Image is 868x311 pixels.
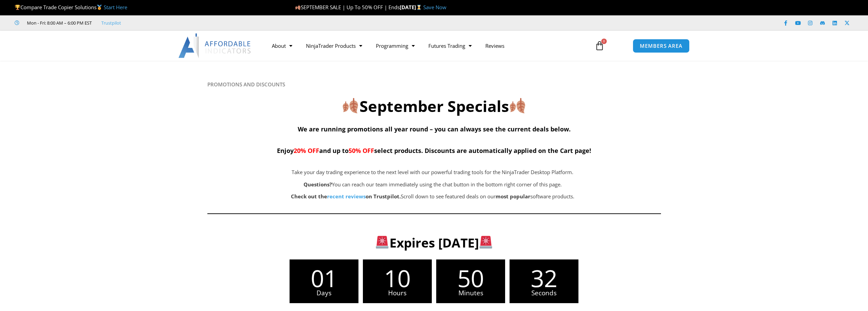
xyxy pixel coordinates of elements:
img: 🍂 [343,98,358,113]
a: MEMBERS AREA [633,39,690,53]
span: Days [290,290,358,296]
a: Save Now [423,4,446,11]
p: You can reach our team immediately using the chat button in the bottom right corner of this page. [241,180,624,189]
img: ⌛ [416,5,422,10]
span: 50% OFF [349,146,374,155]
img: 🍂 [295,5,300,10]
strong: Check out the on Trustpilot. [291,193,401,200]
strong: Questions? [304,181,332,188]
b: most popular [496,193,530,200]
span: 0 [601,39,607,44]
span: Mon - Fri: 8:00 AM – 6:00 PM EST [25,19,92,27]
span: Minutes [436,290,505,296]
span: Compare Trade Copier Solutions [15,4,127,11]
span: Take your day trading experience to the next level with our powerful trading tools for the NinjaT... [292,169,573,175]
span: SEPTEMBER SALE | Up To 50% OFF | Ends [295,4,400,11]
span: Seconds [510,290,578,296]
p: Scroll down to see featured deals on our software products. [241,192,624,201]
span: We are running promotions all year round – you can always see the current deals below. [298,125,571,133]
span: Enjoy and up to select products. Discounts are automatically applied on the Cart page! [277,146,591,155]
span: 01 [290,266,358,290]
h2: September Specials [207,96,661,116]
nav: Menu [265,38,587,54]
img: LogoAI | Affordable Indicators – NinjaTrader [178,33,252,58]
img: 🚨 [480,236,492,249]
img: 🚨 [376,236,388,249]
strong: [DATE] [400,4,423,11]
a: Trustpilot [101,19,121,27]
h6: PROMOTIONS AND DISCOUNTS [207,81,661,88]
a: Reviews [479,38,511,54]
img: 🏆 [15,5,20,10]
a: Futures Trading [422,38,479,54]
span: MEMBERS AREA [640,43,682,48]
span: 50 [436,266,505,290]
a: 0 [585,36,615,56]
a: About [265,38,299,54]
img: 🥇 [97,5,102,10]
a: recent reviews [327,193,366,200]
a: Programming [369,38,422,54]
span: 32 [510,266,578,290]
h3: Expires [DATE] [218,235,650,251]
span: Hours [363,290,432,296]
a: NinjaTrader Products [299,38,369,54]
img: 🍂 [510,98,525,113]
span: 10 [363,266,432,290]
a: Start Here [104,4,127,11]
span: 20% OFF [294,146,319,155]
